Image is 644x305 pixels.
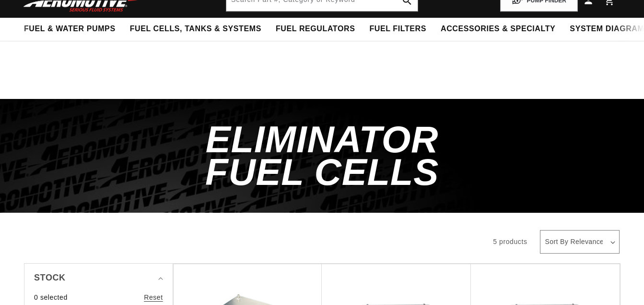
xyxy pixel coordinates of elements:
span: Fuel Cells, Tanks & Systems [130,24,261,34]
span: Eliminator Fuel Cells [205,118,439,193]
span: Accessories & Specialty [441,24,555,34]
summary: Accessories & Specialty [433,18,562,40]
span: Fuel & Water Pumps [24,24,116,34]
span: Fuel Regulators [276,24,355,34]
summary: Fuel Regulators [269,18,362,40]
span: Fuel Filters [369,24,426,34]
span: 5 products [493,238,527,245]
a: Reset [144,292,163,303]
span: Stock [34,271,66,285]
summary: Fuel Cells, Tanks & Systems [123,18,269,40]
summary: Stock (0 selected) [34,264,163,292]
span: 0 selected [34,292,68,303]
summary: Fuel Filters [362,18,433,40]
summary: Fuel & Water Pumps [17,18,123,40]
